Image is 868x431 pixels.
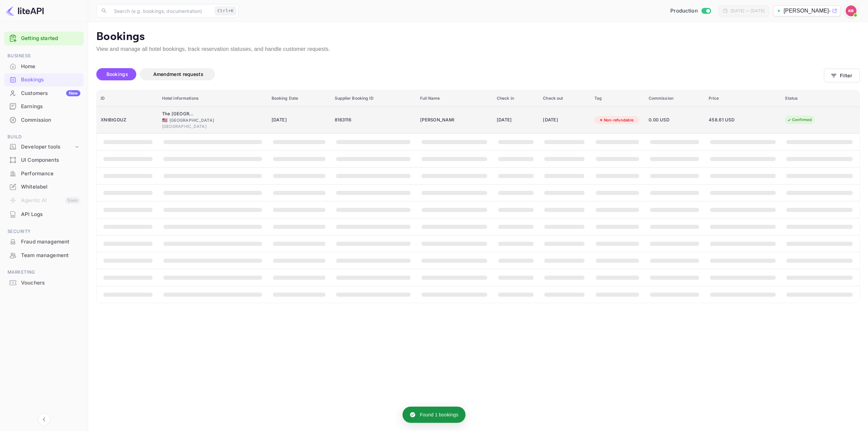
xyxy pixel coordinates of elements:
[420,115,454,125] div: Mustafa Abdelrazeq
[21,63,80,71] div: Home
[101,115,154,125] div: XNtBtGDUZ
[4,114,84,127] div: Commission
[416,90,493,107] th: Full Name
[709,116,743,124] span: 458.61 USD
[705,90,781,107] th: Price
[4,114,84,126] a: Commission
[4,52,84,60] span: Business
[4,73,84,86] div: Bookings
[268,90,331,107] th: Booking Date
[21,156,80,164] div: UI Components
[21,211,80,218] div: API Logs
[420,411,458,418] p: Found 1 bookings
[162,111,196,117] div: The Westin Dallas Downtown
[21,238,80,246] div: Fraud management
[4,235,84,249] div: Fraud management
[4,60,84,73] div: Home
[21,252,80,259] div: Team management
[66,90,80,96] div: New
[4,73,84,86] a: Bookings
[4,100,84,113] div: Earnings
[21,90,80,97] div: Customers
[4,269,84,276] span: Marketing
[4,249,84,262] div: Team management
[4,235,84,248] a: Fraud management
[668,7,713,15] div: Switch to Sandbox mode
[4,154,84,166] a: UI Components
[4,32,84,45] div: Getting started
[783,116,816,124] div: Confirmed
[4,133,84,141] span: Build
[781,90,860,107] th: Status
[493,90,539,107] th: Check in
[649,116,701,124] span: 0.00 USD
[4,167,84,180] a: Performance
[4,208,84,221] div: API Logs
[38,413,50,426] button: Collapse navigation
[162,118,167,122] span: United States of America
[4,60,84,73] a: Home
[497,115,535,125] div: [DATE]
[4,100,84,113] a: Earnings
[97,90,158,107] th: ID
[21,143,74,151] div: Developer tools
[4,276,84,290] div: Vouchers
[21,116,80,124] div: Commission
[4,87,84,99] a: CustomersNew
[110,4,212,18] input: Search (e.g. bookings, documentation)
[21,35,80,42] a: Getting started
[21,76,80,84] div: Bookings
[335,115,412,125] div: 8163116
[4,87,84,100] div: CustomersNew
[21,279,80,287] div: Vouchers
[784,7,831,15] p: [PERSON_NAME]-unbrg.[PERSON_NAME]...
[21,183,80,191] div: Whitelabel
[162,117,263,123] div: [GEOGRAPHIC_DATA]
[158,90,268,107] th: Hotel informations
[539,90,590,107] th: Check out
[153,71,203,77] span: Amendment requests
[4,276,84,289] a: Vouchers
[543,115,586,125] div: [DATE]
[21,103,80,111] div: Earnings
[4,167,84,180] div: Performance
[4,249,84,261] a: Team management
[670,7,698,15] span: Production
[21,170,80,178] div: Performance
[96,30,860,44] p: Bookings
[162,123,263,130] div: [GEOGRAPHIC_DATA]
[96,68,824,80] div: account-settings tabs
[645,90,705,107] th: Commission
[731,8,765,14] div: [DATE] — [DATE]
[4,208,84,220] a: API Logs
[4,180,84,194] div: Whitelabel
[106,71,128,77] span: Bookings
[4,141,84,153] div: Developer tools
[97,90,860,303] table: booking table
[4,228,84,235] span: Security
[331,90,416,107] th: Supplier Booking ID
[846,5,856,16] img: Kobus Roux
[215,6,236,15] div: Ctrl+K
[594,116,638,124] div: Non-refundable
[96,45,860,53] p: View and manage all hotel bookings, track reservation statuses, and handle customer requests.
[4,180,84,193] a: Whitelabel
[5,5,44,16] img: LiteAPI logo
[590,90,645,107] th: Tag
[272,116,327,124] span: [DATE]
[4,154,84,167] div: UI Components
[824,68,860,82] button: Filter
